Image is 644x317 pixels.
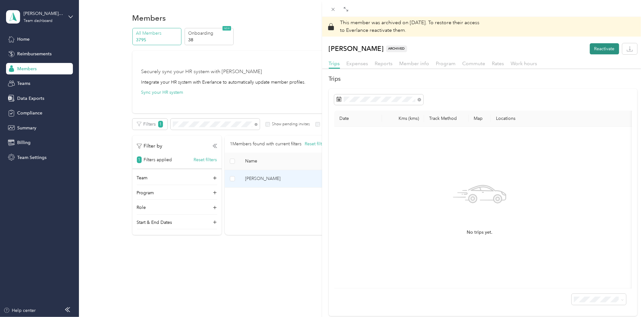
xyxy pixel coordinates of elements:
[329,43,407,54] p: [PERSON_NAME]
[382,111,424,127] th: Kms (kms)
[340,19,480,33] span: To restore their access to Everlance reactivate them.
[467,229,493,236] span: No trips yet.
[347,60,368,66] span: Expenses
[400,60,429,66] span: Member info
[590,43,619,54] button: Reactivate
[329,75,638,83] h2: Trips
[386,45,407,52] span: ARCHIVED
[340,19,480,34] p: This member was archived on [DATE] .
[334,111,382,127] th: Date
[329,60,340,66] span: Trips
[608,281,644,317] iframe: Everlance-gr Chat Button Frame
[436,60,456,66] span: Program
[511,60,537,66] span: Work hours
[491,111,637,127] th: Locations
[469,111,491,127] th: Map
[463,60,485,66] span: Commute
[492,60,504,66] span: Rates
[375,60,393,66] span: Reports
[424,111,469,127] th: Track Method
